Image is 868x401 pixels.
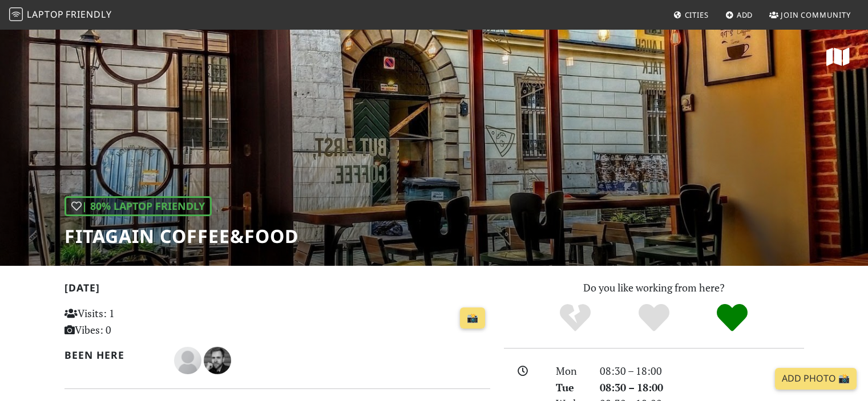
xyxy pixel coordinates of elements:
div: Yes [615,302,693,334]
div: 08:30 – 18:00 [593,379,811,396]
a: Join Community [765,5,855,25]
a: Cities [669,5,713,25]
span: Kirill Shmidt [204,353,231,366]
h2: Been here [64,349,161,361]
span: Add [737,10,753,20]
span: Friendly [66,8,111,21]
a: Add Photo 📸 [775,368,857,390]
div: 08:30 – 18:00 [593,363,811,379]
div: Tue [549,379,592,396]
div: No [536,302,615,334]
a: 📸 [460,307,485,329]
a: LaptopFriendly LaptopFriendly [9,5,112,25]
h2: [DATE] [64,282,490,298]
h1: Fitagain Coffee&Food [64,225,298,247]
div: | 80% Laptop Friendly [64,196,212,216]
img: 5151-kirill.jpg [204,347,231,374]
span: Cities [685,10,709,20]
span: Adam K. [174,353,204,366]
img: blank-535327c66bd565773addf3077783bbfce4b00ec00e9fd257753287c682c7fa38.png [174,347,201,374]
div: Definitely! [693,302,772,334]
span: Laptop [27,8,64,21]
p: Visits: 1 Vibes: 0 [64,305,197,338]
p: Do you like working from here? [504,280,804,296]
div: Mon [549,363,592,379]
img: LaptopFriendly [9,7,23,21]
span: Join Community [781,10,851,20]
a: Add [721,5,758,25]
